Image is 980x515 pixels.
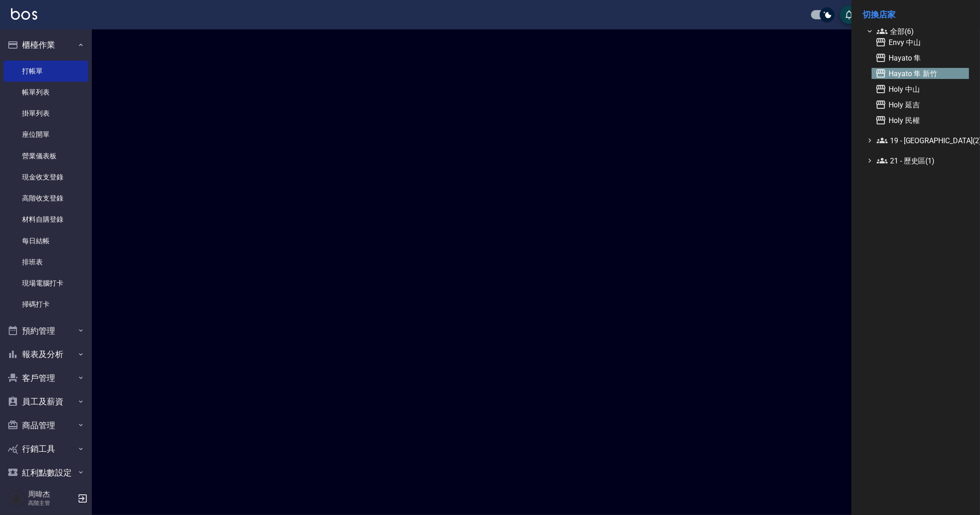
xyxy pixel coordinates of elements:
span: Envy 中山 [875,37,965,48]
li: 切換店家 [862,4,969,26]
span: 21 - 歷史區(1) [877,155,965,166]
span: Hayato 隼 [875,52,965,63]
span: 全部(6) [877,26,965,37]
span: Hayato 隼 新竹 [875,68,965,79]
span: Holy 民權 [875,115,965,126]
span: 19 - [GEOGRAPHIC_DATA](2) [877,135,965,146]
span: Holy 延吉 [875,99,965,110]
span: Holy 中山 [875,84,965,95]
